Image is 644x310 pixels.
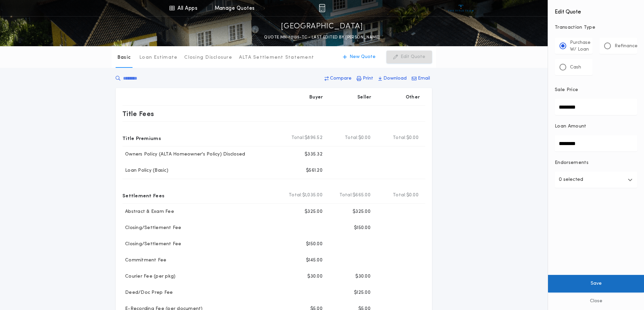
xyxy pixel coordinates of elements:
p: $145.00 [306,257,323,264]
b: Total: [393,135,406,141]
p: $325.00 [305,208,323,215]
p: Print [363,75,373,82]
p: 0 selected [559,176,583,184]
p: Endorsements [555,160,637,166]
p: Owners Policy (ALTA Homeowner's Policy) Disclosed [122,151,245,158]
p: Closing/Settlement Fee [122,225,182,231]
span: $0.00 [406,192,419,199]
p: Abstract & Exam Fee [122,208,174,215]
p: [GEOGRAPHIC_DATA] [281,21,363,32]
input: Loan Amount [555,135,637,151]
img: vs-icon [448,5,474,11]
p: Seller [357,94,372,101]
span: $896.52 [305,135,323,141]
p: Closing/Settlement Fee [122,241,182,248]
b: Total: [345,135,358,141]
button: Print [355,73,375,85]
p: QUOTE MN-10135-TC - LAST EDITED BY [PERSON_NAME] [264,34,380,41]
button: New Quote [336,51,382,63]
button: 0 selected [555,172,637,188]
p: Transaction Type [555,24,637,31]
p: $325.00 [353,208,371,215]
p: Other [406,94,420,101]
button: Close [548,292,644,310]
p: Cash [570,64,581,71]
p: $30.00 [355,273,371,280]
b: Total: [291,135,305,141]
p: Loan Estimate [139,54,177,61]
p: $150.00 [306,241,323,248]
p: Title Fees [122,108,154,119]
button: Edit Quote [386,51,432,63]
button: Save [548,275,644,292]
p: Title Premiums [122,133,161,143]
p: Edit Quote [401,54,425,60]
p: ALTA Settlement Statement [239,54,314,61]
p: Settlement Fees [122,190,164,201]
button: Email [410,73,432,85]
p: Refinance [615,43,638,50]
p: Basic [117,54,131,61]
p: Sale Price [555,87,578,93]
h4: Edit Quote [555,4,637,16]
p: Courier Fee (per pkg) [122,273,175,280]
p: Download [383,75,407,82]
p: Loan Policy (Basic) [122,167,168,174]
input: Sale Price [555,99,637,115]
p: New Quote [350,54,376,60]
p: Closing Disclosure [184,54,232,61]
p: $150.00 [354,225,371,231]
b: Total: [289,192,302,199]
b: Total: [393,192,406,199]
span: $1,035.00 [302,192,323,199]
button: Download [376,73,409,85]
p: Loan Amount [555,123,587,130]
button: Compare [323,73,354,85]
img: img [319,4,325,12]
b: Total: [339,192,353,199]
p: Compare [330,75,352,82]
p: Commitment Fee [122,257,167,264]
p: Email [418,75,430,82]
p: Buyer [309,94,323,101]
p: $335.32 [305,151,323,158]
span: $0.00 [358,135,371,141]
span: $0.00 [406,135,419,141]
p: Deed/Doc Prep Fee [122,289,173,296]
p: $561.20 [306,167,323,174]
p: Purchase W/ Loan [570,39,591,53]
p: $30.00 [307,273,323,280]
p: $125.00 [354,289,371,296]
span: $665.00 [353,192,371,199]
